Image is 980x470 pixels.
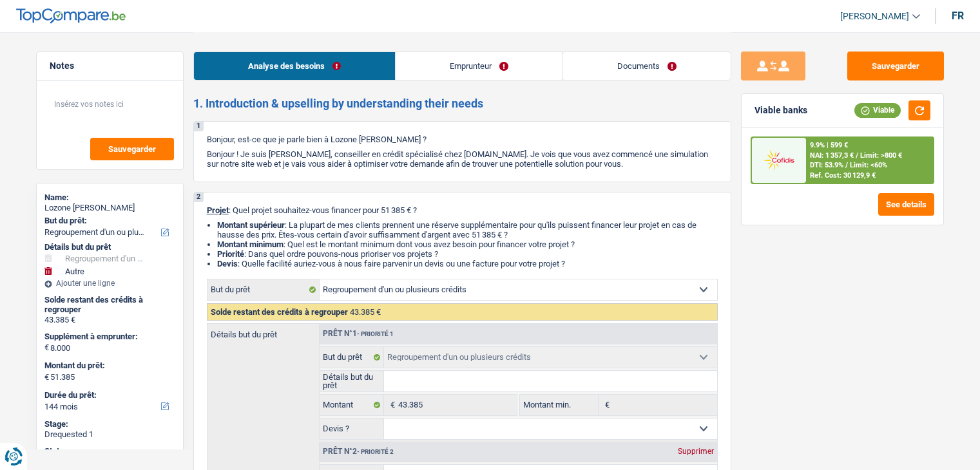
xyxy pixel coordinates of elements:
span: [PERSON_NAME] [840,11,909,22]
div: 9.9% | 599 € [810,141,848,149]
span: Limit: >800 € [860,151,902,160]
strong: Montant minimum [217,240,283,249]
strong: Priorité [217,249,244,259]
div: Détails but du prêt [44,242,175,252]
label: Supplément à emprunter: [44,332,173,342]
a: Documents [563,52,731,80]
a: Emprunteur [396,52,562,80]
span: / [856,151,858,160]
span: € [44,372,49,382]
div: fr [952,10,964,22]
span: Devis [217,259,238,268]
div: Status: [44,446,175,456]
button: Sauvegarder [847,52,944,80]
label: Montant min. [520,395,599,415]
span: / [845,161,848,169]
span: Sauvegarder [108,145,156,153]
div: Ref. Cost: 30 129,9 € [810,171,876,180]
span: € [599,395,613,415]
div: Lozone [PERSON_NAME] [44,203,175,213]
div: Drequested 1 [44,429,175,440]
h5: Notes [50,61,170,71]
div: Viable [854,103,901,117]
span: Projet [207,205,229,215]
div: Prêt n°1 [320,330,397,338]
span: DTI: 53.9% [810,161,843,169]
a: [PERSON_NAME] [830,6,920,27]
li: : La plupart de mes clients prennent une réserve supplémentaire pour qu'ils puissent financer leu... [217,220,718,240]
p: : Quel projet souhaitez-vous financer pour 51 385 € ? [207,205,718,215]
strong: Montant supérieur [217,220,285,230]
label: Montant [320,395,385,415]
li: : Quel est le montant minimum dont vous avez besoin pour financer votre projet ? [217,240,718,249]
span: - Priorité 1 [357,330,394,337]
button: See details [878,193,934,216]
a: Analyse des besoins [194,52,395,80]
div: Name: [44,193,175,203]
li: : Quelle facilité auriez-vous à nous faire parvenir un devis ou une facture pour votre projet ? [217,259,718,268]
div: Supprimer [675,447,717,455]
div: 43.385 € [44,315,175,325]
div: Ajouter une ligne [44,279,175,288]
span: € [384,395,398,415]
p: Bonjour ! Je suis [PERSON_NAME], conseiller en crédit spécialisé chez [DOMAIN_NAME]. Je vois que ... [207,149,718,169]
div: Viable banks [754,105,807,116]
label: Détails but du prêt [207,324,319,339]
p: Bonjour, est-ce que je parle bien à Lozone [PERSON_NAME] ? [207,135,718,144]
label: Détails but du prêt [320,371,385,391]
span: Solde restant des crédits à regrouper [211,307,348,317]
span: Limit: <60% [850,161,887,169]
span: - Priorité 2 [357,448,394,455]
span: NAI: 1 357,3 € [810,151,854,160]
span: 43.385 € [350,307,381,317]
div: Solde restant des crédits à regrouper [44,295,175,315]
label: Devis ? [320,418,385,439]
h2: 1. Introduction & upselling by understanding their needs [193,97,731,111]
label: Montant du prêt: [44,361,173,371]
div: Stage: [44,419,175,429]
div: 1 [194,122,204,131]
img: TopCompare Logo [16,8,126,24]
span: € [44,343,49,353]
div: Prêt n°2 [320,447,397,456]
img: Cofidis [755,148,803,172]
label: But du prêt [320,347,385,368]
label: Durée du prêt: [44,390,173,400]
button: Sauvegarder [90,138,174,160]
label: But du prêt [207,279,320,300]
div: 2 [194,193,204,202]
label: But du prêt: [44,216,173,226]
li: : Dans quel ordre pouvons-nous prioriser vos projets ? [217,249,718,259]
